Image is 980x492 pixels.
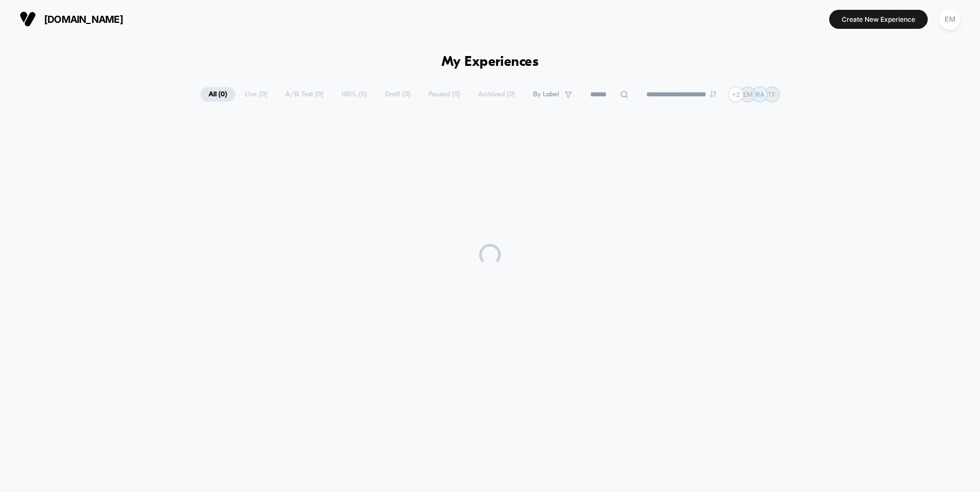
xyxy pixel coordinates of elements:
p: EM [743,90,753,99]
img: end [710,91,716,97]
img: Visually logo [20,11,36,27]
span: By Label [533,90,559,99]
div: EM [939,9,960,30]
button: Create New Experience [829,10,928,29]
h1: My Experiences [442,54,539,70]
button: [DOMAIN_NAME] [16,10,126,28]
div: + 2 [728,87,744,102]
p: RA [756,90,764,99]
button: EM [936,8,964,30]
span: All ( 0 ) [200,87,235,102]
span: [DOMAIN_NAME] [44,14,123,25]
p: TF [768,90,776,99]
